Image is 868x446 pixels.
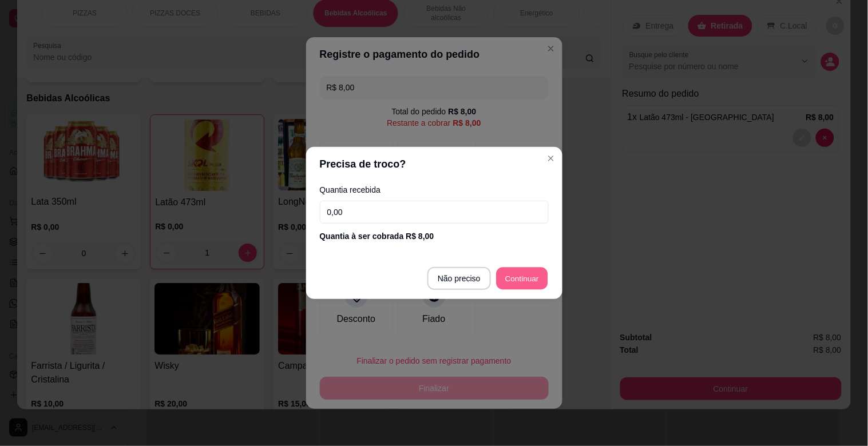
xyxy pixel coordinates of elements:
header: Precisa de troco? [306,147,562,181]
button: Não preciso [427,267,491,290]
button: Continuar [496,268,548,290]
button: Close [542,149,560,168]
div: Quantia à ser cobrada R$ 8,00 [320,230,549,242]
label: Quantia recebida [320,186,549,194]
